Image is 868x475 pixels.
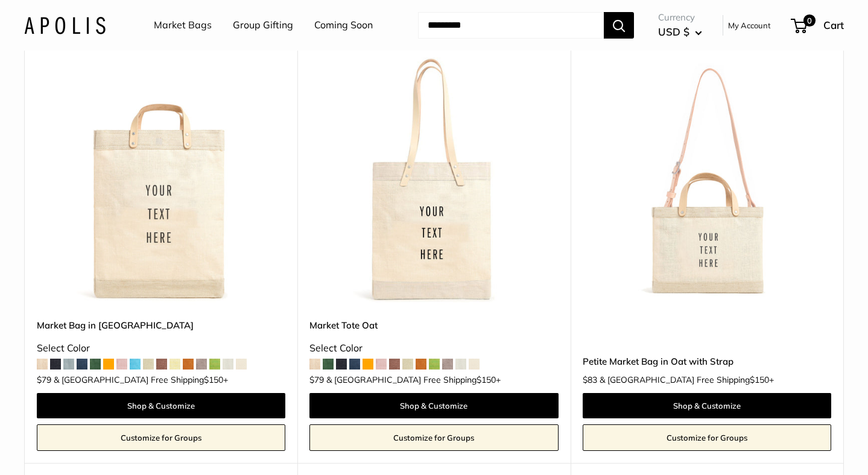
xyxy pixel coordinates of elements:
[600,376,774,384] span: & [GEOGRAPHIC_DATA] Free Shipping +
[326,376,501,384] span: & [GEOGRAPHIC_DATA] Free Shipping +
[792,16,844,35] a: 0 Cart
[309,57,558,306] img: Market Tote Oat
[658,25,689,38] span: USD $
[583,393,831,418] a: Shop & Customize
[204,374,223,385] span: $150
[583,424,831,451] a: Customize for Groups
[309,393,558,418] a: Shop & Customize
[309,424,558,451] a: Customize for Groups
[750,374,769,385] span: $150
[24,16,106,34] img: Apolis
[37,57,285,306] img: Market Bag in Oat
[309,318,558,332] a: Market Tote Oat
[37,318,285,332] a: Market Bag in [GEOGRAPHIC_DATA]
[314,16,373,34] a: Coming Soon
[54,376,228,384] span: & [GEOGRAPHIC_DATA] Free Shipping +
[37,57,285,306] a: Market Bag in OatMarket Bag in Oat
[658,22,702,42] button: USD $
[233,16,293,34] a: Group Gifting
[583,354,831,368] a: Petite Market Bag in Oat with Strap
[37,374,51,385] span: $79
[823,19,844,31] span: Cart
[583,374,597,385] span: $83
[477,374,496,385] span: $150
[583,57,831,306] a: Petite Market Bag in Oat with StrapPetite Market Bag in Oat with Strap
[37,339,285,357] div: Select Color
[309,339,558,357] div: Select Color
[10,429,129,465] iframe: Sign Up via Text for Offers
[604,12,634,39] button: Search
[37,393,285,418] a: Shop & Customize
[309,374,324,385] span: $79
[418,12,604,39] input: Search...
[803,14,816,27] span: 0
[37,424,285,451] a: Customize for Groups
[583,57,831,306] img: Petite Market Bag in Oat with Strap
[728,18,771,33] a: My Account
[658,9,702,26] span: Currency
[309,57,558,306] a: Market Tote OatMarket Tote Oat
[154,16,212,34] a: Market Bags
